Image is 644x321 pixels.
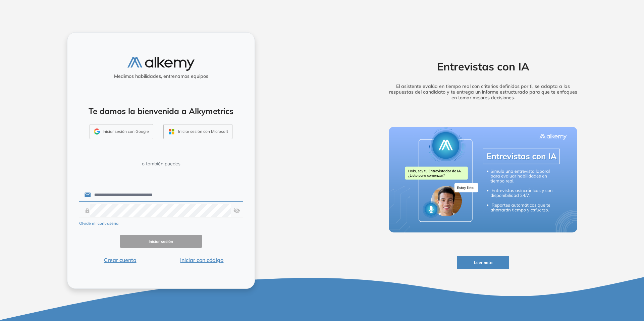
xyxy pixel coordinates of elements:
[523,243,644,321] iframe: Chat Widget
[457,256,509,269] button: Leer nota
[79,220,118,226] button: Olvidé mi contraseña
[76,106,246,116] h4: Te damos la bienvenida a Alkymetrics
[389,127,577,233] img: img-more-info
[163,124,232,140] button: Iniciar sesión con Microsoft
[120,235,202,248] button: Iniciar sesión
[161,256,243,264] button: Iniciar con código
[168,128,175,136] img: OUTLOOK_ICON
[378,84,588,100] h5: El asistente evalúa en tiempo real con criterios definidos por ti, se adapta a las respuestas del...
[90,124,153,140] button: Iniciar sesión con Google
[94,128,100,135] img: GMAIL_ICON
[79,256,161,264] button: Crear cuenta
[70,73,252,79] h5: Medimos habilidades, entrenamos equipos
[233,204,240,217] img: asd
[142,160,180,167] span: o también puedes
[127,57,195,71] img: logo-alkemy
[378,60,588,73] h2: Entrevistas con IA
[523,243,644,321] div: Widget de chat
